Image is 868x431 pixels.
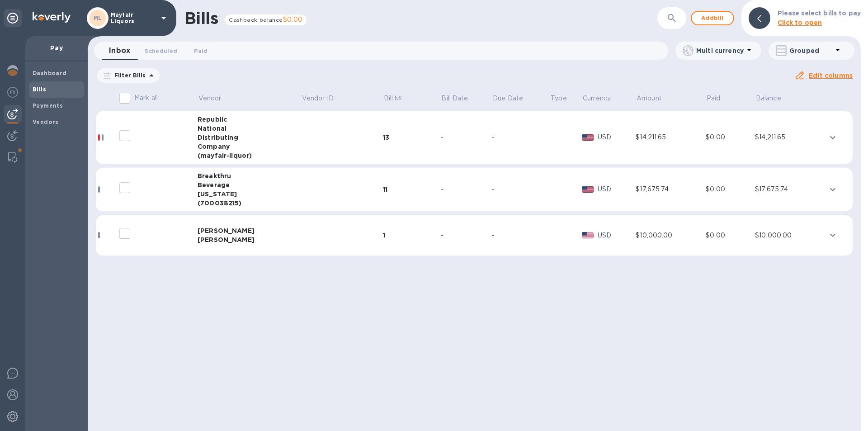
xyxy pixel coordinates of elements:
[778,19,822,26] b: Click to open
[383,133,441,142] div: 13
[109,44,130,57] span: Inbox
[198,124,301,133] div: National
[384,94,402,103] p: Bill №
[755,185,825,194] div: $17,675.74
[637,94,662,103] p: Amount
[198,235,301,244] div: [PERSON_NAME]
[598,133,636,142] p: USD
[145,46,177,56] span: Scheduled
[198,94,233,103] span: Vendor
[229,16,283,23] span: Cashback balance
[198,94,222,103] p: Vendor
[441,231,492,240] div: -
[706,185,755,194] div: $0.00
[33,118,59,125] b: Vendors
[492,133,550,142] div: -
[198,133,301,142] div: Distributing
[383,231,441,240] div: 1
[598,231,636,240] p: USD
[789,46,832,55] p: Grouped
[198,142,301,151] div: Company
[7,87,18,98] img: Foreign exchange
[492,231,550,240] div: -
[198,199,301,208] div: (700038215)
[134,93,158,103] p: Mark all
[198,189,301,199] div: [US_STATE]
[194,46,208,56] span: Paid
[756,94,781,103] p: Balance
[637,94,674,103] span: Amount
[441,133,492,142] div: -
[826,183,840,196] button: expand row
[696,46,744,55] p: Multi currency
[302,94,345,103] span: Vendor ID
[598,185,636,194] p: USD
[636,133,706,142] div: $14,211.65
[4,9,22,27] div: Unpin categories
[33,70,67,76] b: Dashboard
[707,94,721,103] p: Paid
[441,185,492,194] div: -
[94,14,102,21] b: ML
[33,12,71,23] img: Logo
[33,102,63,109] b: Payments
[582,232,594,238] img: USD
[383,185,441,194] div: 11
[283,16,303,23] span: $0.00
[441,94,468,103] p: Bill Date
[198,151,301,160] div: (mayfair-liquor)
[198,226,301,235] div: [PERSON_NAME]
[111,12,156,24] p: Mayfair Liquors
[582,186,594,193] img: USD
[706,133,755,142] div: $0.00
[809,72,853,79] u: Edit columns
[302,94,334,103] p: Vendor ID
[493,94,523,103] p: Due Date
[582,134,594,141] img: USD
[111,71,146,79] p: Filter Bills
[198,180,301,189] div: Beverage
[755,231,825,240] div: $10,000.00
[706,231,755,240] div: $0.00
[778,9,861,17] b: Please select bills to pay
[636,185,706,194] div: $17,675.74
[198,115,301,124] div: Republic
[33,86,46,93] b: Bills
[691,11,734,25] button: Addbill
[583,94,611,103] p: Currency
[184,9,218,28] h1: Bills
[384,94,414,103] span: Bill №
[492,185,550,194] div: -
[826,228,840,242] button: expand row
[707,94,732,103] span: Paid
[198,171,301,180] div: Breakthru
[826,131,840,144] button: expand row
[756,94,793,103] span: Balance
[699,13,726,24] span: Add bill
[551,94,567,103] p: Type
[755,133,825,142] div: $14,211.65
[33,43,80,52] p: Pay
[636,231,706,240] div: $10,000.00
